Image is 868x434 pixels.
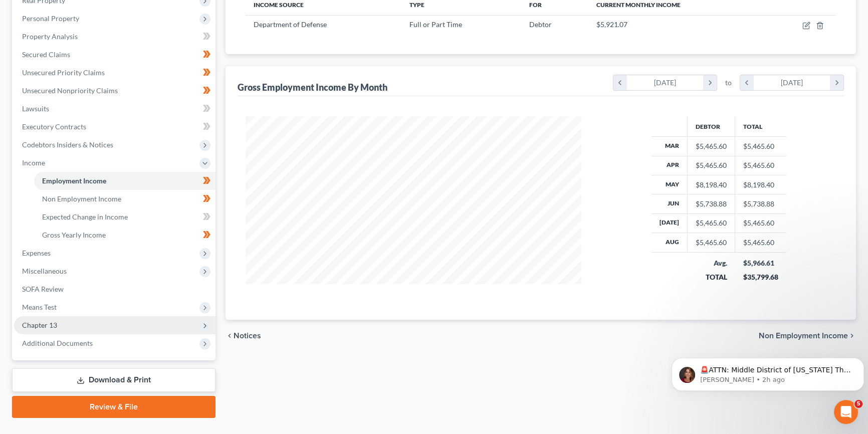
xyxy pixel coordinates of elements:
div: $5,465.60 [696,218,727,228]
span: Department of Defense [254,20,327,29]
span: SOFA Review [22,285,64,293]
a: Employment Income [34,172,215,190]
span: Full or Part Time [409,20,462,29]
a: Non Employment Income [34,190,215,208]
span: For [529,1,542,9]
span: Chapter 13 [22,321,57,329]
div: $5,465.60 [696,160,727,170]
th: Total [735,116,786,136]
span: Means Test [22,303,57,311]
span: Secured Claims [22,50,70,59]
iframe: Intercom notifications message [668,337,868,407]
td: $5,465.60 [735,156,786,175]
td: $5,465.60 [735,213,786,233]
a: Gross Yearly Income [34,226,215,244]
div: $8,198.40 [696,180,727,190]
th: Aug [652,233,688,252]
a: Property Analysis [14,28,215,46]
span: Income Source [254,1,304,9]
button: chevron_left Notices [226,332,261,340]
span: Type [409,1,424,9]
th: Jun [652,194,688,213]
th: Debtor [688,116,735,136]
th: Apr [652,156,688,175]
span: Lawsuits [22,104,49,113]
div: $35,799.68 [743,272,778,282]
span: Codebtors Insiders & Notices [22,140,113,149]
span: Employment Income [42,176,106,185]
span: Non Employment Income [759,332,848,340]
div: [DATE] [627,75,704,90]
td: $5,465.60 [735,137,786,156]
div: TOTAL [696,272,727,282]
span: Additional Documents [22,339,93,347]
div: $5,465.60 [696,238,727,248]
span: Expenses [22,249,51,257]
span: Unsecured Priority Claims [22,68,105,77]
i: chevron_right [848,332,856,340]
a: Secured Claims [14,46,215,64]
a: Expected Change in Income [34,208,215,226]
div: [DATE] [754,75,830,90]
td: $8,198.40 [735,175,786,194]
span: Gross Yearly Income [42,231,106,239]
span: Non Employment Income [42,194,121,203]
a: Lawsuits [14,100,215,118]
th: May [652,175,688,194]
a: Review & File [12,396,215,418]
th: [DATE] [652,213,688,233]
button: Non Employment Income chevron_right [759,332,856,340]
i: chevron_right [830,75,843,90]
span: $5,921.07 [596,20,627,29]
a: Unsecured Priority Claims [14,64,215,82]
span: Executory Contracts [22,122,86,131]
td: $5,465.60 [735,233,786,252]
span: Property Analysis [22,32,78,41]
span: Notices [234,332,261,340]
i: chevron_left [740,75,754,90]
span: Personal Property [22,14,79,23]
span: Debtor [529,20,552,29]
div: Gross Employment Income By Month [238,81,387,93]
span: Miscellaneous [22,267,67,275]
i: chevron_left [226,332,234,340]
a: SOFA Review [14,280,215,298]
span: Expected Change in Income [42,212,128,221]
span: Current Monthly Income [596,1,681,9]
i: chevron_right [703,75,717,90]
a: Unsecured Nonpriority Claims [14,82,215,100]
div: $5,966.61 [743,258,778,268]
span: Unsecured Nonpriority Claims [22,86,118,95]
td: $5,738.88 [735,194,786,213]
a: Executory Contracts [14,118,215,136]
div: $5,465.60 [696,141,727,151]
div: Avg. [696,258,727,268]
span: 5 [854,400,862,408]
span: to [725,78,732,88]
i: chevron_left [613,75,627,90]
div: $5,738.88 [696,199,727,209]
a: Download & Print [12,368,215,392]
iframe: Intercom live chat [834,400,858,424]
th: Mar [652,137,688,156]
span: Income [22,158,45,167]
